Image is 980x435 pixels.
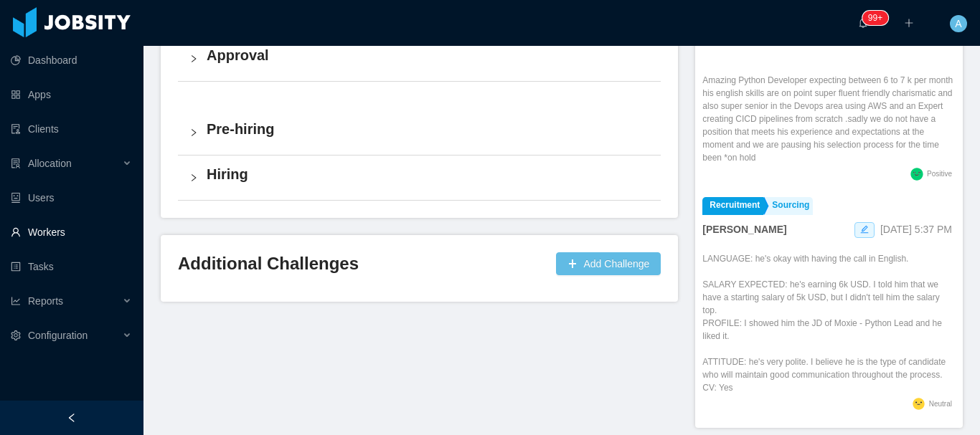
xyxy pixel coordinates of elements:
[11,158,21,168] i: icon: solution
[28,158,72,169] span: Allocation
[207,45,649,65] h4: Approval
[189,128,198,137] i: icon: right
[207,164,649,184] h4: Hiring
[955,15,961,32] span: A
[11,183,132,212] a: icon: robotUsers
[178,37,661,81] div: icon: rightApproval
[11,80,132,109] a: icon: appstoreApps
[189,54,198,63] i: icon: right
[207,119,649,139] h4: Pre-hiring
[860,225,869,234] i: icon: edit
[11,218,132,247] a: icon: userWorkers
[927,170,952,178] span: Positive
[702,252,956,394] div: LANGUAGE: he's okay with having the call in English. SALARY EXPECTED: he's earning 6k USD. I told...
[702,197,763,215] a: Recruitment
[904,18,914,28] i: icon: plus
[765,197,813,215] a: Sourcing
[11,46,132,75] a: icon: pie-chartDashboard
[178,156,661,200] div: icon: rightHiring
[28,295,63,307] span: Reports
[862,11,888,25] sup: 157
[929,400,952,408] span: Neutral
[880,224,952,235] span: [DATE] 5:37 PM
[11,115,132,143] a: icon: auditClients
[702,48,956,164] div: Amazing Python Developer expecting between 6 to 7 k per month his english skills are on point sup...
[11,252,132,281] a: icon: profileTasks
[11,330,21,340] i: icon: setting
[28,330,88,341] span: Configuration
[178,110,661,155] div: icon: rightPre-hiring
[702,224,786,235] strong: [PERSON_NAME]
[178,252,550,275] h3: Additional Challenges
[11,296,21,306] i: icon: line-chart
[189,173,198,182] i: icon: right
[858,18,868,28] i: icon: bell
[556,252,661,275] button: icon: plusAdd Challenge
